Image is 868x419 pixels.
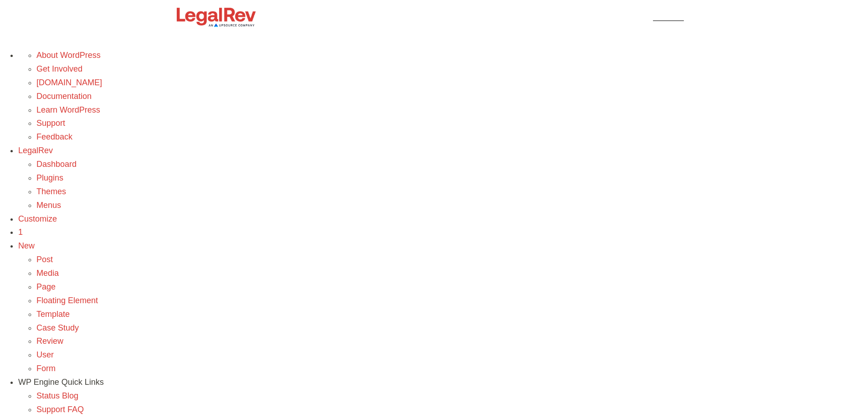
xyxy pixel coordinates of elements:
a: Get Involved [36,64,82,73]
a: Dashboard [36,160,77,169]
a: Results [496,11,521,24]
span: New [18,241,35,250]
a: Support FAQ [36,405,84,414]
a: Login [621,11,640,24]
a: Resources [535,11,579,24]
a: Plans [413,11,432,24]
nav: Menu [379,11,640,24]
span: Contact [653,13,683,21]
a: Case Study [36,323,79,332]
ul: About WordPress [18,76,868,144]
a: Post [36,255,53,264]
a: Learn WordPress [36,105,100,114]
a: Documentation [36,92,92,101]
div: WP Engine Quick Links [18,376,868,389]
a: Template [36,310,70,319]
a: LegalRev [18,146,53,155]
ul: LegalRev [18,158,868,185]
a: About WordPress [36,51,101,60]
a: Support [36,119,65,128]
a: Page [36,282,56,291]
a: Review [36,336,63,346]
a: Form [36,364,56,373]
a: Floating Element [36,296,98,305]
a: Contact [649,10,689,25]
a: Feedback [36,132,72,141]
a: FAQ [592,11,608,24]
ul: New [18,253,868,376]
a: Plugins [36,173,63,182]
a: [DOMAIN_NAME] [36,78,102,87]
a: Themes [36,187,66,196]
a: User [36,350,54,359]
a: Customize [18,214,57,223]
a: Menus [36,201,61,210]
span: 1 [18,228,23,237]
a: Services [446,11,482,24]
a: Status Blog [36,391,78,400]
a: Media [36,269,59,278]
a: About [379,11,399,24]
ul: About WordPress [18,49,868,76]
ul: LegalRev [18,185,868,212]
